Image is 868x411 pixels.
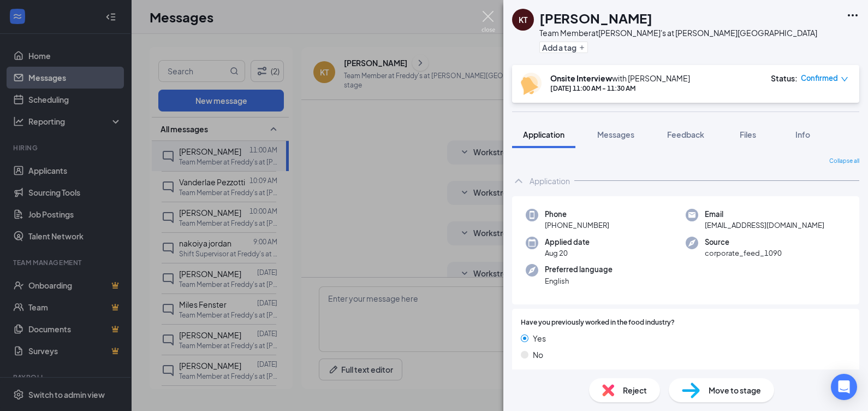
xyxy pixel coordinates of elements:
[550,84,690,93] div: [DATE] 11:00 AM - 11:30 AM
[623,384,647,396] span: Reject
[550,73,690,84] div: with [PERSON_NAME]
[579,44,585,51] svg: Plus
[705,248,782,259] span: corporate_feed_1090
[831,374,857,400] div: Open Intercom Messenger
[512,174,525,187] svg: ChevronUp
[533,349,543,361] span: No
[545,209,609,220] span: Phone
[841,75,848,83] span: down
[667,130,704,139] span: Feedback
[545,237,590,248] span: Applied date
[545,275,613,286] span: English
[539,42,588,53] button: PlusAdd a tag
[705,220,824,231] span: [EMAIL_ADDRESS][DOMAIN_NAME]
[705,209,824,220] span: Email
[801,73,838,84] span: Confirmed
[519,14,527,25] div: KT
[597,130,634,139] span: Messages
[705,237,782,248] span: Source
[795,130,810,139] span: Info
[523,130,564,139] span: Application
[550,73,612,83] b: Onsite Interview
[545,248,590,259] span: Aug 20
[545,220,609,231] span: [PHONE_NUMBER]
[539,9,652,27] h1: [PERSON_NAME]
[829,157,859,166] span: Collapse all
[539,27,817,38] div: Team Member at [PERSON_NAME]'s at [PERSON_NAME][GEOGRAPHIC_DATA]
[545,264,613,275] span: Preferred language
[771,73,798,84] div: Status :
[530,175,570,186] div: Application
[533,332,546,344] span: Yes
[740,130,756,139] span: Files
[521,318,675,328] span: Have you previously worked in the food industry?
[846,9,859,22] svg: Ellipses
[709,384,761,396] span: Move to stage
